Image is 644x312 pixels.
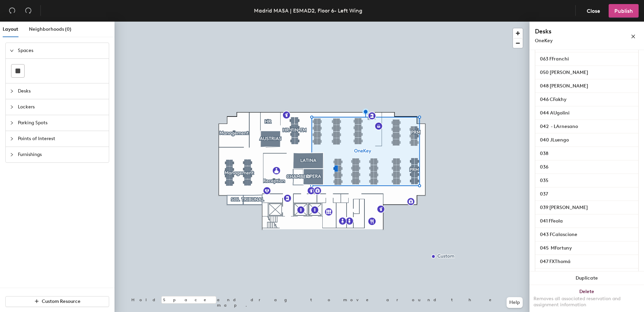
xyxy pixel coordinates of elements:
[537,135,637,145] input: Unnamed desk
[535,38,553,44] span: OneKey
[10,89,14,93] span: collapsed
[537,122,637,131] input: Unnamed desk
[537,270,637,280] input: Unnamed desk
[18,99,105,115] span: Lockers
[42,298,80,304] span: Custom Resource
[5,4,19,18] button: Undo (⌘ + Z)
[507,297,523,308] button: Help
[18,43,105,58] span: Spaces
[18,147,105,162] span: Furnishings
[3,26,18,32] span: Layout
[254,6,362,15] div: Madrid MASA | ESMAD2, Floor 6- Left Wing
[537,95,637,104] input: Unnamed desk
[10,49,14,53] span: expanded
[9,7,15,14] span: undo
[537,230,637,239] input: Unnamed desk
[537,243,637,253] input: Unnamed desk
[18,83,105,99] span: Desks
[529,271,644,285] button: Duplicate
[5,296,109,307] button: Custom Resource
[10,153,14,157] span: collapsed
[537,203,637,212] input: Unnamed desk
[534,296,640,308] div: Removes all associated reservation and assignment information
[537,189,637,199] input: Unnamed desk
[537,216,637,226] input: Unnamed desk
[537,108,637,118] input: Unnamed desk
[537,176,637,185] input: Unnamed desk
[29,26,71,32] span: Neighborhoods (0)
[587,8,600,14] span: Close
[22,4,35,18] button: Redo (⌘ + ⇧ + Z)
[631,34,636,39] span: close
[10,137,14,141] span: collapsed
[535,27,609,36] h4: Desks
[10,105,14,109] span: collapsed
[537,149,637,158] input: Unnamed desk
[609,4,639,18] button: Publish
[614,8,633,14] span: Publish
[10,121,14,125] span: collapsed
[537,54,637,64] input: Unnamed desk
[537,162,637,172] input: Unnamed desk
[581,4,606,18] button: Close
[18,131,105,147] span: Points of Interest
[537,68,637,77] input: Unnamed desk
[537,81,637,91] input: Unnamed desk
[18,115,105,131] span: Parking Spots
[537,257,637,266] input: Unnamed desk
